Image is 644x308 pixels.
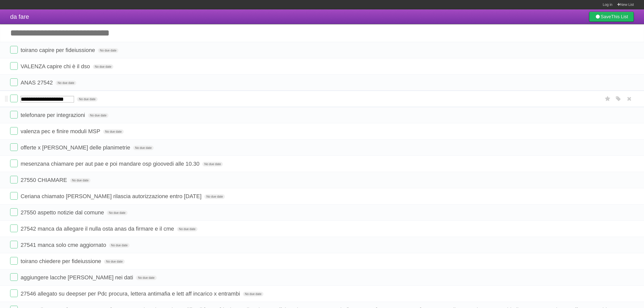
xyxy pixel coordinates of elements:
[589,12,634,22] a: SaveThis List
[21,128,101,134] span: valenza pec e finire moduli MSP
[21,242,108,248] span: 27541 manca solo cme aggiornato
[10,62,18,70] label: Done
[10,257,18,265] label: Done
[136,276,156,280] span: No due date
[10,176,18,183] label: Done
[10,241,18,248] label: Done
[10,160,18,167] label: Done
[21,79,54,86] span: ANAS 27542
[21,112,86,118] span: telefonare per integrazioni
[21,161,201,167] span: mesenzana chiamare per aut pae e poi mandare osp gioovedi alle 10.30
[10,225,18,232] label: Done
[21,258,102,264] span: toirano chiedere per fideiussione
[103,129,124,134] span: No due date
[56,81,76,85] span: No due date
[204,194,225,199] span: No due date
[10,111,18,118] label: Done
[611,14,628,19] b: This List
[21,226,175,232] span: 27542 manca da allegare il nulla osta anas da firmare e il cme
[21,290,241,297] span: 27546 allegato su deepser per Pdc procura, lettera antimafia e lett aff incarico x entrambi
[10,289,18,297] label: Done
[21,47,96,53] span: toirano capire per fideiussione
[70,178,91,183] span: No due date
[88,113,109,118] span: No due date
[10,273,18,281] label: Done
[202,162,223,166] span: No due date
[104,259,124,264] span: No due date
[10,192,18,200] label: Done
[21,193,203,199] span: Ceriana chiamato [PERSON_NAME] rilascia autorizzazione entro [DATE]
[21,63,91,70] span: VALENZA capire chi è il dso
[77,97,97,101] span: No due date
[243,292,263,296] span: No due date
[10,127,18,135] label: Done
[177,227,198,231] span: No due date
[21,209,105,216] span: 27550 aspetto notizie dal comune
[107,211,127,215] span: No due date
[109,243,130,248] span: No due date
[10,95,18,102] label: Done
[10,13,29,20] span: da fare
[133,146,154,150] span: No due date
[21,274,134,281] span: aggiungere lacche [PERSON_NAME] nei dati
[21,177,68,183] span: 27550 CHIAMARE
[10,143,18,151] label: Done
[21,144,131,151] span: offerte x [PERSON_NAME] delle planimetrie
[10,78,18,86] label: Done
[10,46,18,54] label: Done
[603,95,613,103] label: Star task
[10,208,18,216] label: Done
[98,48,118,53] span: No due date
[93,64,113,69] span: No due date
